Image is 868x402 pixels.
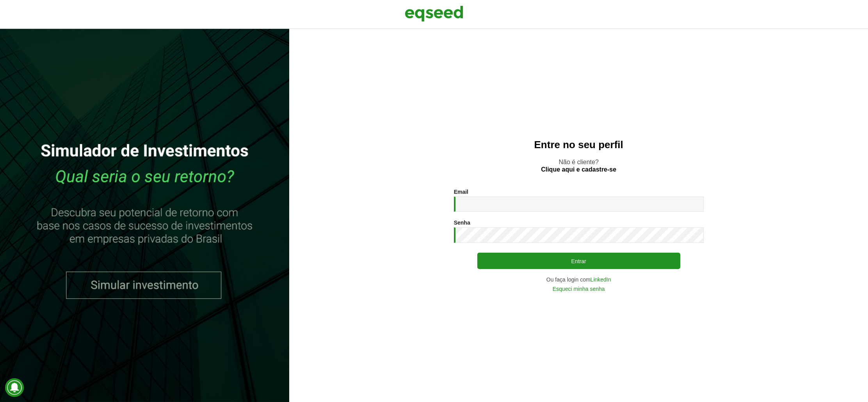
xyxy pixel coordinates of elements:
a: LinkedIn [591,277,611,282]
label: Email [454,189,468,195]
img: EqSeed Logo [405,4,463,23]
div: Ou faça login com [454,277,704,282]
p: Não é cliente? [305,158,852,173]
button: Entrar [477,253,680,269]
a: Clique aqui e cadastre-se [541,166,616,173]
a: Esqueci minha senha [553,286,605,292]
h2: Entre no seu perfil [305,139,852,151]
label: Senha [454,220,470,225]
